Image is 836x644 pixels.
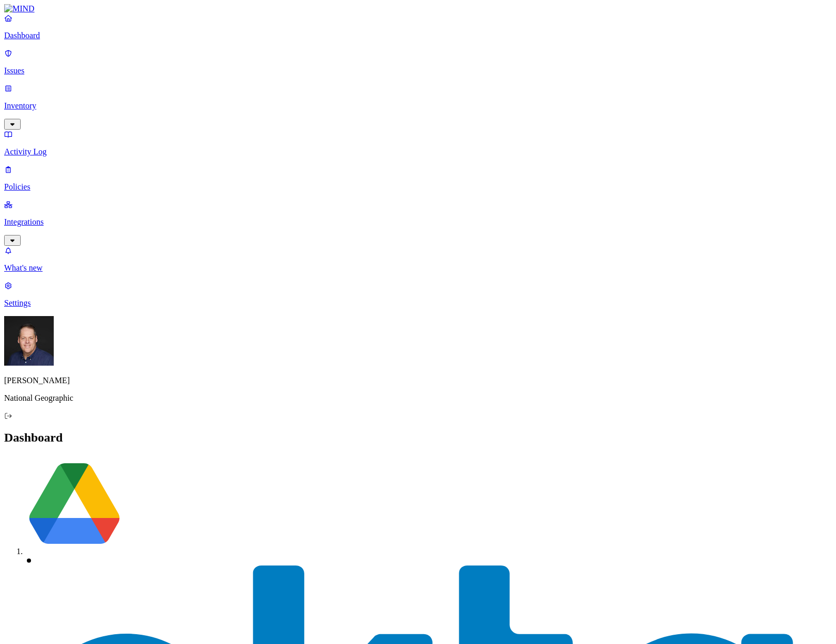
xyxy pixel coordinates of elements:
[4,66,832,75] p: Issues
[4,31,832,40] p: Dashboard
[4,246,832,273] a: What's new
[4,217,832,227] p: Integrations
[4,263,832,273] p: What's new
[4,84,832,128] a: Inventory
[4,316,54,366] img: Mark DeCarlo
[4,431,832,445] h2: Dashboard
[4,182,832,192] p: Policies
[4,299,832,308] p: Settings
[4,13,832,40] a: Dashboard
[4,394,832,403] p: National Geographic
[4,147,832,156] p: Activity Log
[4,281,832,308] a: Settings
[25,455,124,554] img: svg%3e
[4,165,832,192] a: Policies
[4,376,832,385] p: [PERSON_NAME]
[4,101,832,111] p: Inventory
[4,4,832,13] a: MIND
[4,4,35,13] img: MIND
[4,200,832,244] a: Integrations
[4,130,832,156] a: Activity Log
[4,49,832,75] a: Issues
